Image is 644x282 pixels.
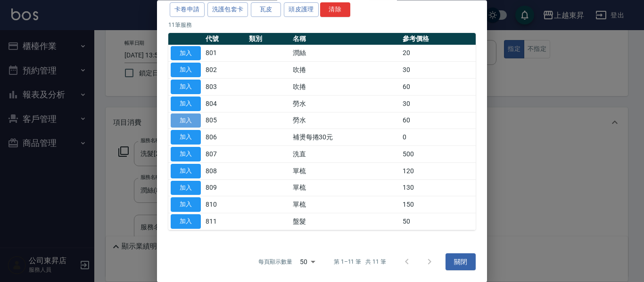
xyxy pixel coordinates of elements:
td: 808 [203,163,247,180]
td: 吹捲 [290,62,400,79]
td: 803 [203,79,247,96]
th: 名稱 [290,33,400,45]
td: 補燙每捲30元 [290,129,400,146]
td: 811 [203,213,247,230]
button: 加入 [171,181,201,195]
p: 第 1–11 筆 共 11 筆 [334,258,386,266]
td: 120 [400,163,476,180]
td: 500 [400,146,476,163]
td: 單梳 [290,180,400,197]
button: 頭皮護理 [284,2,319,17]
th: 代號 [203,33,247,45]
td: 50 [400,213,476,230]
th: 參考價格 [400,33,476,45]
button: 關閉 [446,253,476,271]
button: 加入 [171,113,201,128]
button: 洗護包套卡 [207,2,248,17]
td: 150 [400,196,476,213]
td: 802 [203,62,247,79]
td: 0 [400,129,476,146]
button: 加入 [171,198,201,212]
td: 801 [203,45,247,62]
button: 卡卷申請 [170,2,205,17]
th: 類別 [247,33,290,45]
td: 勞水 [290,113,400,129]
button: 加入 [171,97,201,111]
td: 810 [203,196,247,213]
button: 加入 [171,164,201,178]
td: 60 [400,79,476,96]
td: 勞水 [290,96,400,113]
button: 清除 [320,2,350,17]
button: 加入 [171,215,201,229]
div: 50 [296,249,319,274]
td: 30 [400,96,476,113]
td: 805 [203,113,247,129]
td: 單梳 [290,163,400,180]
button: 加入 [171,147,201,162]
td: 單梳 [290,196,400,213]
button: 加入 [171,130,201,145]
td: 20 [400,45,476,62]
td: 806 [203,129,247,146]
td: 30 [400,62,476,79]
button: 瓦皮 [251,2,281,17]
td: 洗直 [290,146,400,163]
td: 60 [400,113,476,129]
p: 11 筆服務 [168,21,476,29]
td: 130 [400,180,476,197]
td: 809 [203,180,247,197]
button: 加入 [171,63,201,78]
td: 804 [203,96,247,113]
td: 吹捲 [290,79,400,96]
td: 807 [203,146,247,163]
td: 盤髮 [290,213,400,230]
td: 潤絲 [290,45,400,62]
button: 加入 [171,46,201,61]
p: 每頁顯示數量 [258,258,292,266]
button: 加入 [171,80,201,95]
